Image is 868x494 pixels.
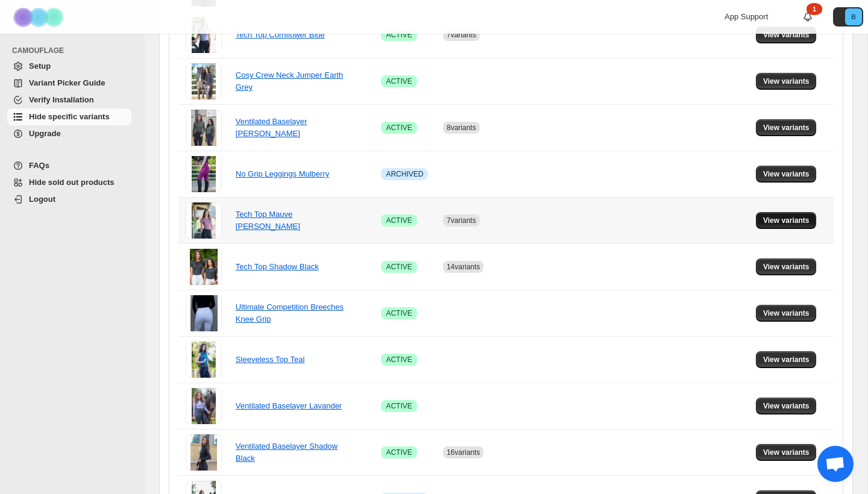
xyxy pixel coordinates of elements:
button: View variants [756,166,817,183]
div: 1 [807,3,822,15]
span: View variants [763,169,810,179]
a: Logout [7,191,131,208]
button: View variants [756,305,817,322]
span: Hide sold out products [29,178,115,187]
button: View variants [756,212,817,229]
text: B [851,13,855,20]
img: Camouflage [10,1,70,34]
span: ACTIVE [386,262,412,272]
span: Avatar with initials B [845,8,862,25]
button: View variants [756,351,817,368]
span: View variants [763,448,810,457]
span: View variants [763,123,810,133]
span: Setup [29,61,51,70]
a: Tech Top Shadow Black [236,262,319,271]
a: Hide sold out products [7,174,131,191]
span: 16 variants [447,448,480,457]
span: FAQs [29,161,49,170]
a: Tech Top Mauve [PERSON_NAME] [236,210,300,231]
a: FAQs [7,157,131,174]
a: Ventilated Baselayer [PERSON_NAME] [236,117,307,138]
span: ACTIVE [386,401,412,411]
button: View variants [756,444,817,461]
a: Sleeveless Top Teal [236,355,304,364]
span: View variants [763,262,810,272]
button: View variants [756,119,817,136]
span: View variants [763,355,810,364]
span: 7 variants [447,31,476,39]
a: 1 [802,11,814,23]
span: View variants [763,308,810,318]
span: View variants [763,30,810,40]
span: View variants [763,216,810,225]
button: Avatar with initials B [833,7,863,27]
a: No Grip Leggings Mulberry [236,169,329,178]
button: View variants [756,398,817,414]
a: Ventilated Baselayer Shadow Black [236,442,338,463]
button: View variants [756,27,817,43]
a: Cosy Crew Neck Jumper Earth Grey [236,70,343,92]
span: Logout [29,195,55,204]
a: Variant Picker Guide [7,75,131,92]
a: Open chat [817,446,854,482]
span: Hide specific variants [29,112,110,121]
span: ACTIVE [386,77,412,86]
button: View variants [756,258,817,275]
span: ACTIVE [386,308,412,318]
span: 7 variants [447,216,476,225]
span: ACTIVE [386,123,412,133]
a: Ultimate Competition Breeches Knee Grip [236,302,344,324]
a: Tech Top Cornflower Blue [236,30,325,39]
span: Variant Picker Guide [29,78,105,87]
span: ACTIVE [386,355,412,364]
span: ARCHIVED [386,169,423,179]
span: CAMOUFLAGE [12,46,136,55]
span: Upgrade [29,129,61,138]
span: 14 variants [447,263,480,271]
span: ACTIVE [386,30,412,40]
a: Upgrade [7,125,131,142]
span: View variants [763,401,810,411]
button: View variants [756,73,817,90]
span: 8 variants [447,123,476,132]
span: View variants [763,77,810,86]
a: Setup [7,58,131,75]
span: App Support [725,12,768,21]
span: ACTIVE [386,448,412,457]
span: Verify Installation [29,95,94,104]
span: ACTIVE [386,216,412,225]
a: Verify Installation [7,92,131,108]
a: Ventilated Baselayer Lavander [236,401,342,410]
a: Hide specific variants [7,108,131,125]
